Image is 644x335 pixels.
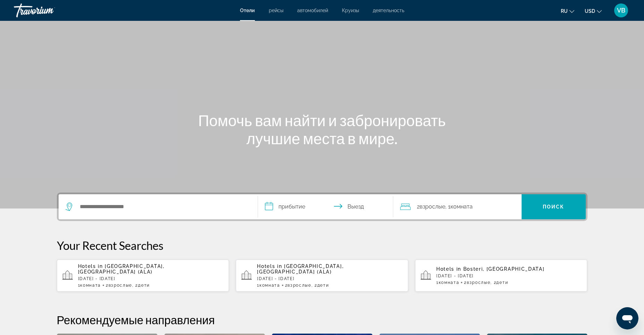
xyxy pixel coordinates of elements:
[585,8,595,14] span: USD
[612,3,630,18] button: User Menu
[78,263,165,275] span: [GEOGRAPHIC_DATA], [GEOGRAPHIC_DATA] (ALA)
[561,8,568,14] span: ru
[57,238,587,252] p: Your Recent Searches
[259,283,280,288] span: Комната
[59,194,586,219] div: Search widget
[543,204,565,210] span: Поиск
[78,283,101,288] span: 1
[297,8,328,13] a: автомобилей
[80,283,101,288] span: Комната
[490,280,508,285] span: , 2
[257,263,282,269] span: Hotels in
[420,203,445,210] span: Взрослые
[436,266,461,272] span: Hotels in
[257,276,403,281] p: [DATE] - [DATE]
[192,111,452,147] h1: Помочь вам найти и забронировать лучшие места в мире.
[269,8,283,13] a: рейсы
[436,273,582,278] p: [DATE] - [DATE]
[78,276,224,281] p: [DATE] - [DATE]
[57,313,587,327] h2: Рекомендуемые направления
[106,283,132,288] span: 2
[236,259,408,292] button: Hotels in [GEOGRAPHIC_DATA], [GEOGRAPHIC_DATA] (ALA)[DATE] - [DATE]1Комната2Взрослые, 2Дети
[393,194,522,219] button: Travelers: 2 adults, 0 children
[617,7,625,14] span: VB
[311,283,329,288] span: , 2
[522,194,586,219] button: Search
[616,307,638,329] iframe: Кнопка запуска окна обмена сообщениями
[257,283,280,288] span: 1
[496,280,508,285] span: Дети
[417,202,445,212] span: 2
[240,8,255,13] a: Отели
[450,203,473,210] span: Комната
[463,266,545,272] span: Bosteri, [GEOGRAPHIC_DATA]
[342,8,359,13] a: Круизы
[79,202,247,212] input: Search hotel destination
[138,283,150,288] span: Дети
[287,283,311,288] span: Взрослые
[585,6,602,16] button: Change currency
[373,8,404,13] a: деятельность
[257,263,344,275] span: [GEOGRAPHIC_DATA], [GEOGRAPHIC_DATA] (ALA)
[57,259,229,292] button: Hotels in [GEOGRAPHIC_DATA], [GEOGRAPHIC_DATA] (ALA)[DATE] - [DATE]1Комната2Взрослые, 2Дети
[561,6,574,16] button: Change language
[415,259,587,292] button: Hotels in Bosteri, [GEOGRAPHIC_DATA][DATE] - [DATE]1Комната2Взрослые, 2Дети
[436,280,459,285] span: 1
[132,283,150,288] span: , 2
[445,202,473,212] span: , 1
[258,194,393,219] button: Select check in and out date
[14,1,83,19] a: Travorium
[439,280,460,285] span: Комната
[109,283,132,288] span: Взрослые
[464,280,490,285] span: 2
[317,283,329,288] span: Дети
[78,263,103,269] span: Hotels in
[467,280,490,285] span: Взрослые
[285,283,311,288] span: 2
